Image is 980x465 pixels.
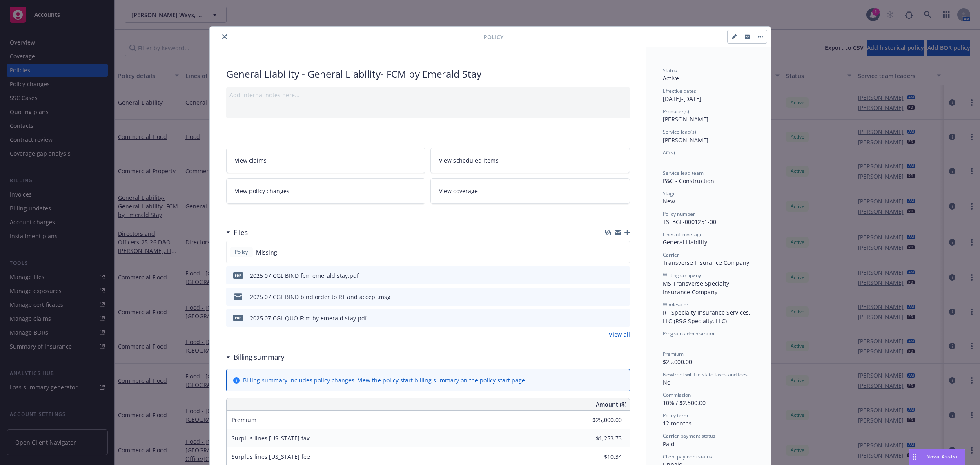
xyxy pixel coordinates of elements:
[663,301,688,308] span: Wholesaler
[430,148,630,173] a: View scheduled items
[663,440,675,448] span: Paid
[226,67,630,81] div: General Liability - General Liability- FCM by Emerald Stay
[663,231,703,238] span: Lines of coverage
[663,309,752,325] span: RT Specialty Insurance Services, LLC (RSG Specialty, LLC)
[233,248,249,256] span: Policy
[250,314,367,322] div: 2025 07 CGL QUO Fcm by emerald stay.pdf
[663,391,691,398] span: Commission
[663,156,665,164] span: -
[926,453,958,460] span: Nova Assist
[663,190,676,197] span: Stage
[229,91,627,99] div: Add internal notes here...
[663,87,696,94] span: Effective dates
[233,315,243,321] span: pdf
[235,156,267,165] span: View claims
[480,376,525,384] a: policy start page
[663,351,684,358] span: Premium
[256,248,277,257] span: Missing
[439,187,478,195] span: View coverage
[574,451,627,463] input: 0.00
[235,187,290,195] span: View policy changes
[663,272,701,279] span: Writing company
[663,177,714,185] span: P&C - Construction
[663,238,707,246] span: General Liability
[606,293,613,301] button: download file
[663,67,677,74] span: Status
[663,338,665,345] span: -
[663,378,670,386] span: No
[232,416,256,424] span: Premium
[663,74,679,82] span: Active
[606,314,613,322] button: download file
[483,33,503,41] span: Policy
[220,32,229,42] button: close
[609,330,630,339] a: View all
[619,314,627,322] button: preview file
[232,434,310,442] span: Surplus lines [US_STATE] tax
[232,453,310,461] span: Surplus lines [US_STATE] fee
[439,156,499,165] span: View scheduled items
[663,210,695,217] span: Policy number
[663,279,731,296] span: MS Transverse Specialty Insurance Company
[909,449,965,465] button: Nova Assist
[226,352,285,362] div: Billing summary
[663,412,688,419] span: Policy term
[663,251,679,258] span: Carrier
[663,87,754,103] div: [DATE] - [DATE]
[663,170,704,177] span: Service lead team
[234,352,285,362] h3: Billing summary
[663,108,689,115] span: Producer(s)
[663,432,715,439] span: Carrier payment status
[226,178,426,204] a: View policy changes
[250,293,390,301] div: 2025 07 CGL BIND bind order to RT and accept.msg
[606,271,613,280] button: download file
[619,271,627,280] button: preview file
[596,400,626,409] span: Amount ($)
[663,371,748,378] span: Newfront will file state taxes and fees
[663,115,708,123] span: [PERSON_NAME]
[663,399,706,407] span: 10% / $2,500.00
[234,227,248,238] h3: Files
[663,149,675,156] span: AC(s)
[663,128,696,135] span: Service lead(s)
[663,259,749,266] span: Transverse Insurance Company
[243,376,527,385] div: Billing summary includes policy changes. View the policy start billing summary on the .
[226,148,426,173] a: View claims
[663,197,675,205] span: New
[663,358,692,366] span: $25,000.00
[619,293,627,301] button: preview file
[663,453,712,460] span: Client payment status
[663,218,716,226] span: TSLBGL-0001251-00
[574,414,627,426] input: 0.00
[226,227,248,238] div: Files
[250,271,359,280] div: 2025 07 CGL BIND fcm emerald stay.pdf
[574,432,627,445] input: 0.00
[430,178,630,204] a: View coverage
[663,419,692,427] span: 12 months
[663,330,715,337] span: Program administrator
[909,449,920,465] div: Drag to move
[663,136,708,144] span: [PERSON_NAME]
[233,272,243,278] span: pdf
